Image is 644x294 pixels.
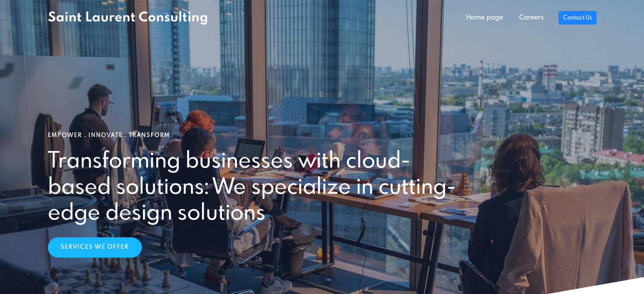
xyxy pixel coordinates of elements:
[511,9,552,26] a: Careers
[48,149,459,227] h2: Transforming businesses with cloud-based solutions: We specialize in cutting-edge design solutions
[48,132,597,139] h1: Empower . Innovate . Transform
[458,9,511,26] a: Home page
[558,11,596,25] a: Contact Us
[48,237,142,258] a: Services We Offer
